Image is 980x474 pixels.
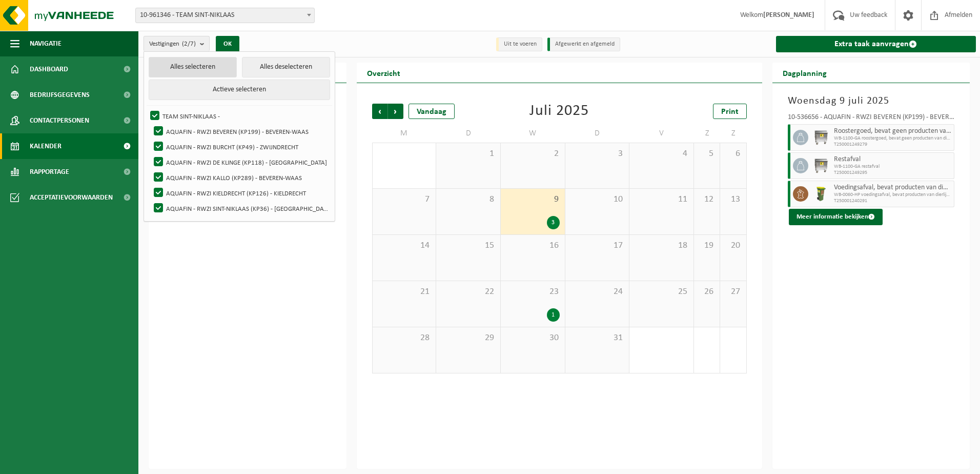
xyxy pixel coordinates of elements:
span: Kalender [30,133,62,159]
label: AQUAFIN - RWZI KALLO (KP289) - BEVEREN-WAAS [152,170,330,185]
span: 16 [506,240,560,251]
button: Alles selecteren [149,57,237,77]
span: 30 [506,332,560,344]
span: 12 [699,194,714,205]
li: Uit te voeren [496,37,542,51]
span: Vestigingen [149,36,196,52]
label: AQUAFIN - RWZI BEVEREN (KP199) - BEVEREN-WAAS [152,124,330,139]
span: Print [721,108,739,116]
strong: [PERSON_NAME] [763,11,814,19]
button: Alles deselecteren [242,57,330,77]
span: Bedrijfsgegevens [30,82,90,108]
div: Vandaag [409,104,455,119]
img: WB-1100-GAL-GY-01 [813,130,829,145]
img: WB-1100-GAL-GY-01 [813,158,829,173]
span: Vorige [372,104,387,119]
span: 28 [378,332,431,344]
span: 10-961346 - TEAM SINT-NIKLAAS [136,8,314,23]
span: 8 [441,194,495,205]
button: Vestigingen(2/7) [144,36,210,51]
td: V [629,124,694,143]
span: T250001240291 [834,198,952,204]
span: WB-1100-GA restafval [834,164,952,170]
td: D [436,124,501,143]
span: 15 [441,240,495,251]
div: 10-536656 - AQUAFIN - RWZI BEVEREN (KP199) - BEVEREN-WAAS [788,114,955,124]
span: Restafval [834,155,952,164]
span: Volgende [388,104,403,119]
h3: Woensdag 9 juli 2025 [788,93,955,109]
span: 20 [725,240,741,251]
span: 22 [441,286,495,298]
span: 3 [570,148,624,160]
span: 31 [570,332,624,344]
span: Voedingsafval, bevat producten van dierlijke oorsprong, onverpakt, categorie 3 [834,184,952,192]
div: 1 [547,308,560,322]
span: T250001249279 [834,142,952,148]
span: 14 [378,240,431,251]
span: 25 [635,286,688,298]
span: 2 [506,148,560,160]
span: 17 [570,240,624,251]
span: 7 [378,194,431,205]
span: 6 [725,148,741,160]
span: 13 [725,194,741,205]
span: Acceptatievoorwaarden [30,185,113,210]
button: OK [216,36,239,52]
span: WB-1100-GA roostergoed, bevat geen producten van dierlijke o [834,135,952,142]
span: 24 [570,286,624,298]
img: WB-0060-HPE-GN-50 [813,186,829,202]
td: M [372,124,437,143]
span: 5 [699,148,714,160]
td: W [501,124,565,143]
span: Dashboard [30,56,68,82]
a: Extra taak aanvragen [776,36,976,52]
span: 18 [635,240,688,251]
span: 23 [506,286,560,298]
span: 4 [635,148,688,160]
span: 9 [506,194,560,205]
span: 27 [725,286,741,298]
label: AQUAFIN - RWZI DE KLINGE (KP118) - [GEOGRAPHIC_DATA] [152,154,330,170]
span: WB-0060-HP voedingsafval, bevat producten van dierlijke oors [834,192,952,198]
label: AQUAFIN - RWZI BURCHT (KP49) - ZWIJNDRECHT [152,139,330,154]
td: D [565,124,630,143]
span: Roostergoed, bevat geen producten van dierlijke oorsprong [834,127,952,135]
td: Z [720,124,746,143]
div: Juli 2025 [529,104,589,119]
label: AQUAFIN - RWZI SINT-NIKLAAS (KP36) - [GEOGRAPHIC_DATA] [152,201,330,216]
td: Z [694,124,720,143]
span: 1 [441,148,495,160]
a: Print [713,104,747,119]
span: 10 [570,194,624,205]
span: 29 [441,332,495,344]
span: Contactpersonen [30,108,89,133]
span: 19 [699,240,714,251]
label: AQUAFIN - RWZI KIELDRECHT (KP126) - KIELDRECHT [152,185,330,201]
h2: Overzicht [357,63,411,83]
count: (2/7) [182,41,196,47]
button: Actieve selecteren [149,80,331,100]
label: TEAM SINT-NIKLAAS - [148,108,330,124]
span: 10-961346 - TEAM SINT-NIKLAAS [135,8,315,23]
span: 26 [699,286,714,298]
h2: Dagplanning [772,63,837,83]
span: 21 [378,286,431,298]
span: 11 [635,194,688,205]
button: Meer informatie bekijken [789,209,883,225]
span: Navigatie [30,31,62,56]
span: Rapportage [30,159,69,185]
span: T250001249295 [834,170,952,176]
li: Afgewerkt en afgemeld [547,37,620,51]
div: 3 [547,216,560,229]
